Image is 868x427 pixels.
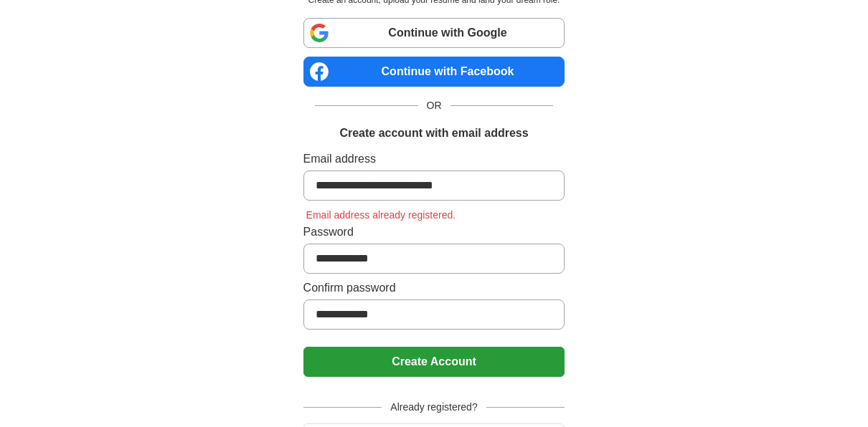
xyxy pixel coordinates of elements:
[303,224,565,241] label: Password
[382,400,486,415] span: Already registered?
[303,57,565,87] a: Continue with Facebook
[303,347,565,377] button: Create Account
[339,125,528,142] h1: Create account with email address
[418,98,450,113] span: OR
[303,150,565,168] label: Email address
[303,209,459,221] span: Email address already registered.
[303,18,565,48] a: Continue with Google
[303,279,565,297] label: Confirm password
